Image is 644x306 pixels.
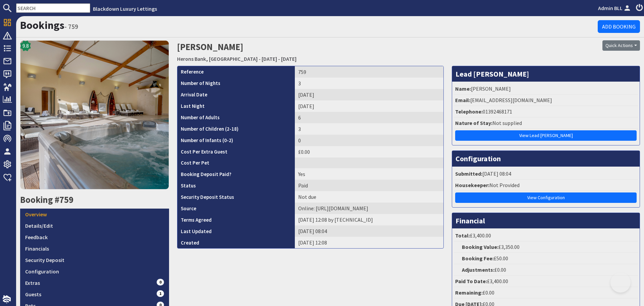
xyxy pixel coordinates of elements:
span: 0 [157,279,164,286]
strong: Booking Fee: [462,255,494,262]
th: Security Deposit Status [177,191,295,203]
li: £0.00 [454,287,638,299]
strong: Booking Value: [462,244,498,250]
td: [DATE] 08:04 [295,225,443,237]
th: Cost Per Extra Guest [177,146,295,158]
li: Not Provided [454,180,638,191]
strong: Housekeeper: [455,182,489,188]
th: Created [177,237,295,248]
a: Guests1 [20,289,169,300]
a: Add Booking [598,20,640,33]
small: - 759 [64,23,78,31]
li: £50.00 [454,253,638,264]
iframe: Toggle Customer Support [610,272,631,293]
li: Not supplied [454,118,638,129]
td: [DATE] [295,89,443,100]
th: Number of Adults [177,112,295,123]
strong: Paid To Date: [455,278,487,285]
span: 1 [157,290,164,297]
a: Financials [20,243,169,254]
strong: Adjustments: [462,266,494,273]
h2: Booking #759 [20,194,169,205]
li: [DATE] 08:04 [454,168,638,180]
a: Herons Bank, [GEOGRAPHIC_DATA] [177,55,258,62]
span: 9.8 [22,42,29,50]
a: Configuration [20,266,169,277]
input: SEARCH [16,3,90,13]
th: Booking Deposit Paid? [177,168,295,180]
a: Details/Edit [20,220,169,231]
th: Cost Per Pet [177,158,295,169]
li: [PERSON_NAME] [454,83,638,95]
a: Blackdown Luxury Lettings [93,5,157,12]
img: Herons Bank, Devon's icon [20,40,169,189]
h3: Lead [PERSON_NAME] [452,66,640,82]
th: Source [177,203,295,214]
li: £0.00 [454,264,638,276]
a: Feedback [20,231,169,243]
span: - [259,55,261,62]
th: Status [177,180,295,191]
td: 3 [295,123,443,135]
strong: Submitted: [455,170,482,177]
th: Reference [177,66,295,78]
strong: Total: [455,232,470,239]
a: Admin BLL [598,4,632,12]
th: Last Night [177,100,295,112]
td: Not due [295,191,443,203]
a: View Configuration [455,192,637,203]
td: Online: https://www.google.com/ [295,203,443,214]
a: Bookings [20,18,64,32]
td: Yes [295,168,443,180]
th: Number of Nights [177,78,295,89]
li: 01392468171 [454,106,638,118]
td: Paid [295,180,443,191]
li: £3,400.00 [454,276,638,287]
th: Number of Children (2-18) [177,123,295,135]
td: 6 [295,112,443,123]
h3: Configuration [452,151,640,166]
li: [EMAIL_ADDRESS][DOMAIN_NAME] [454,95,638,106]
th: Number of Infants (0-2) [177,135,295,146]
img: staytech_i_w-64f4e8e9ee0a9c174fd5317b4b171b261742d2d393467e5bdba4413f4f884c10.svg [3,295,11,303]
a: View Lead [PERSON_NAME] [455,130,637,141]
li: £3,400.00 [454,230,638,242]
th: Last Updated [177,225,295,237]
td: £0.00 [295,146,443,158]
td: [DATE] 12:08 by [TECHNICAL_ID] [295,214,443,225]
strong: Email: [455,97,470,103]
strong: Remaining: [455,289,483,296]
strong: Nature of Stay: [455,120,492,126]
td: 0 [295,135,443,146]
strong: Telephone: [455,108,483,115]
button: Quick Actions [602,40,640,51]
td: [DATE] 12:08 [295,237,443,248]
h2: [PERSON_NAME] [177,40,483,64]
a: Extras0 [20,277,169,289]
li: £3,350.00 [454,242,638,253]
strong: Name: [455,85,471,92]
a: Security Deposit [20,254,169,266]
th: Arrival Date [177,89,295,100]
h3: Financial [452,213,640,228]
a: 9.8 [20,40,169,194]
td: [DATE] [295,100,443,112]
a: [DATE] - [DATE] [262,55,297,62]
td: 3 [295,78,443,89]
td: 759 [295,66,443,78]
a: Overview [20,209,169,220]
th: Terms Agreed [177,214,295,225]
